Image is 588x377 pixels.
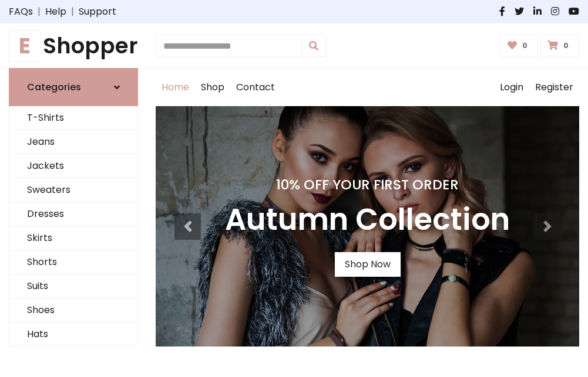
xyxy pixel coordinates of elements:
[9,33,138,59] h1: Shopper
[156,69,195,106] a: Home
[9,322,137,347] a: Hats
[519,40,530,51] span: 0
[230,69,281,106] a: Contact
[500,35,538,57] a: 0
[225,176,510,193] h4: 10% Off Your First Order
[9,226,137,250] a: Skirts
[27,81,81,93] h6: Categories
[9,68,138,106] a: Categories
[335,252,401,277] a: Shop Now
[66,5,79,19] span: |
[9,274,137,298] a: Suits
[9,130,137,154] a: Jeans
[9,178,137,202] a: Sweaters
[9,106,137,130] a: T-Shirts
[79,5,116,19] a: Support
[529,69,579,106] a: Register
[195,69,230,106] a: Shop
[9,30,41,62] span: E
[9,298,137,322] a: Shoes
[9,202,137,226] a: Dresses
[9,154,137,178] a: Jackets
[33,5,45,19] span: |
[560,40,572,51] span: 0
[9,5,33,19] a: FAQs
[9,250,137,274] a: Shorts
[494,69,529,106] a: Login
[45,5,66,19] a: Help
[540,35,579,57] a: 0
[9,33,138,59] a: EShopper
[225,202,510,238] h3: Autumn Collection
